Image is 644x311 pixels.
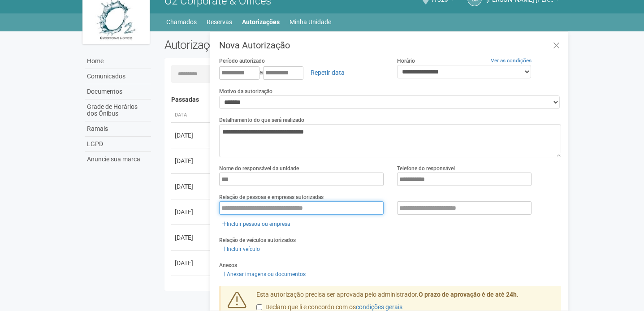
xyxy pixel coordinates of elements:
a: Minha Unidade [290,16,331,28]
a: Home [85,54,151,69]
label: Detalhamento do que será realizado [219,116,304,124]
div: [DATE] [175,233,208,242]
div: a [219,65,384,80]
a: Autorizações [242,16,280,28]
a: Incluir veículo [219,244,263,254]
a: Ramais [85,121,151,137]
div: [DATE] [175,284,208,293]
a: Reservas [207,16,232,28]
h3: Nova Autorização [219,41,561,50]
a: LGPD [85,137,151,152]
div: [DATE] [175,259,208,268]
input: Declaro que li e concordo com oscondições gerais [256,304,262,310]
h4: Passadas [171,96,555,103]
th: Data [171,108,212,123]
a: Incluir pessoa ou empresa [219,219,293,229]
div: [DATE] [175,207,208,216]
label: Horário [397,57,415,65]
a: Comunicados [85,69,151,84]
div: [DATE] [175,182,208,191]
h2: Autorizações [164,38,356,52]
label: Relação de pessoas e empresas autorizadas [219,193,324,201]
a: Grade de Horários dos Ônibus [85,99,151,121]
a: Ver as condições [491,57,532,64]
label: Nome do responsável da unidade [219,164,299,173]
a: condições gerais [356,303,402,311]
label: Período autorizado [219,57,265,65]
a: Repetir data [305,65,350,80]
a: Documentos [85,84,151,99]
label: Motivo da autorização [219,87,272,95]
label: Telefone do responsável [397,164,455,173]
label: Relação de veículos autorizados [219,236,296,244]
a: Chamados [166,16,197,28]
a: Anexar imagens ou documentos [219,269,308,279]
div: [DATE] [175,156,208,165]
div: [DATE] [175,131,208,140]
label: Anexos [219,261,237,269]
a: Anuncie sua marca [85,152,151,167]
strong: O prazo de aprovação é de até 24h. [419,291,519,298]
